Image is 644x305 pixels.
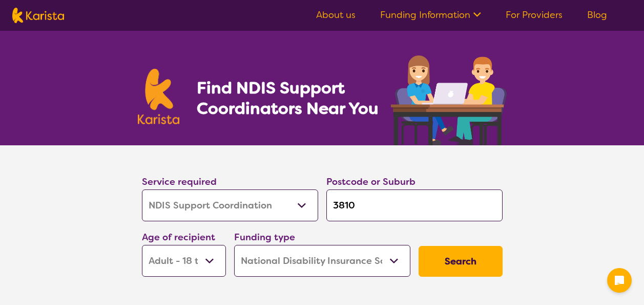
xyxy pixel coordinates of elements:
img: Karista logo [12,8,64,23]
a: About us [316,9,356,21]
img: support-coordination [391,55,507,145]
button: Search [419,246,503,277]
input: Type [326,189,503,221]
label: Age of recipient [142,231,215,243]
label: Service required [142,176,217,188]
h1: Find NDIS Support Coordinators Near You [197,78,386,119]
label: Funding type [234,231,295,243]
a: For Providers [506,9,563,21]
img: Karista logo [138,69,180,124]
a: Blog [587,9,607,21]
label: Postcode or Suburb [326,176,416,188]
a: Funding Information [380,9,481,21]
